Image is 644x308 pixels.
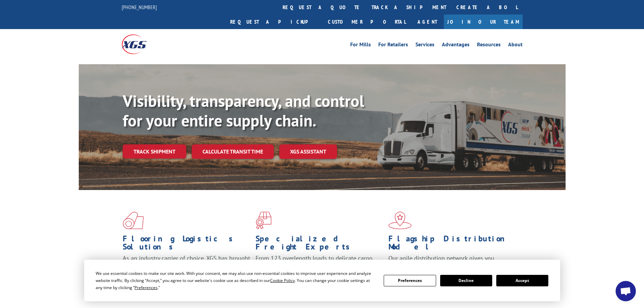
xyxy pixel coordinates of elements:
[135,285,158,290] span: Preferences
[411,15,444,29] a: Agent
[616,281,636,301] div: Open chat
[192,144,274,159] a: Calculate transit time
[442,42,470,49] a: Advantages
[123,90,364,131] b: Visibility, transparency, and control for your entire supply chain.
[444,15,523,29] a: Join Our Team
[256,254,383,284] p: From 123 overlength loads to delicate cargo, our experienced staff knows the best way to move you...
[123,254,250,278] span: As an industry carrier of choice, XGS has brought innovation and dedication to flooring logistics...
[508,42,523,49] a: About
[350,42,371,49] a: For Mills
[122,4,157,10] a: [PHONE_NUMBER]
[477,42,501,49] a: Resources
[388,235,516,254] h1: Flagship Distribution Model
[123,235,251,254] h1: Flooring Logistics Solutions
[123,144,186,159] a: Track shipment
[270,278,295,283] span: Cookie Policy
[415,42,434,49] a: Services
[256,235,383,254] h1: Specialized Freight Experts
[440,275,492,286] button: Decline
[225,15,323,29] a: Request a pickup
[256,212,271,229] img: xgs-icon-focused-on-flooring-red
[388,212,412,229] img: xgs-icon-flagship-distribution-model-red
[323,15,411,29] a: Customer Portal
[123,212,144,229] img: xgs-icon-total-supply-chain-intelligence-red
[388,254,513,270] span: Our agile distribution network gives you nationwide inventory management on demand.
[96,270,376,291] div: We use essential cookies to make our site work. With your consent, we may also use non-essential ...
[84,260,560,301] div: Cookie Consent Prompt
[279,144,337,159] a: XGS ASSISTANT
[378,42,408,49] a: For Retailers
[496,275,548,286] button: Accept
[384,275,436,286] button: Preferences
